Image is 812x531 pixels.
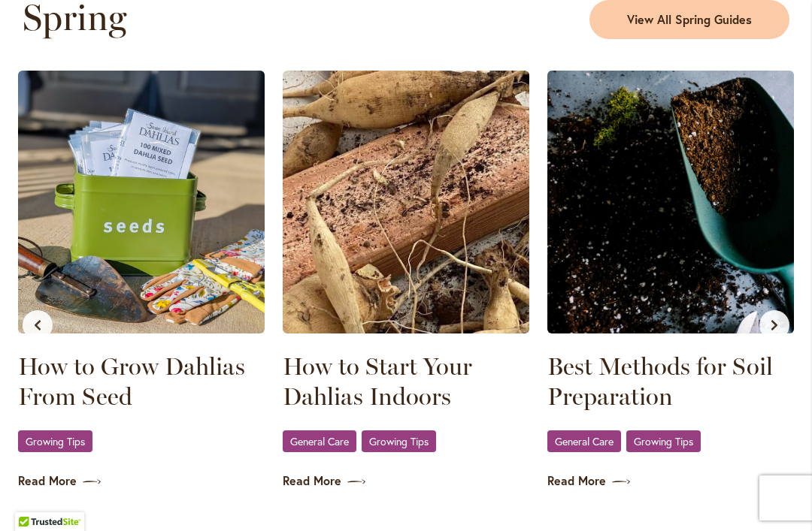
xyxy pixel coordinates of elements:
[23,310,53,340] button: Previous slide
[283,472,529,490] a: Read More
[547,430,794,454] div: ,
[26,436,85,446] span: Growing Tips
[18,71,265,333] img: Seed Packets displayed in a Seed tin
[283,430,356,452] a: General Care
[18,472,265,490] a: Read More
[283,351,529,412] a: How to Start Your Dahlias Indoors
[634,436,693,446] span: Growing Tips
[18,430,92,452] a: Growing Tips
[18,351,265,412] a: How to Grow Dahlias From Seed
[627,11,752,29] span: View All Spring Guides
[290,436,349,446] span: General Care
[626,430,701,452] a: Growing Tips
[547,351,794,412] a: Best Methods for Soil Preparation
[547,472,794,490] a: Read More
[759,310,789,340] button: Next slide
[547,71,794,333] img: Soil in a shovel
[283,430,529,454] div: ,
[547,430,621,452] a: General Care
[555,436,614,446] span: General Care
[362,430,436,452] a: Growing Tips
[369,436,429,446] span: Growing Tips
